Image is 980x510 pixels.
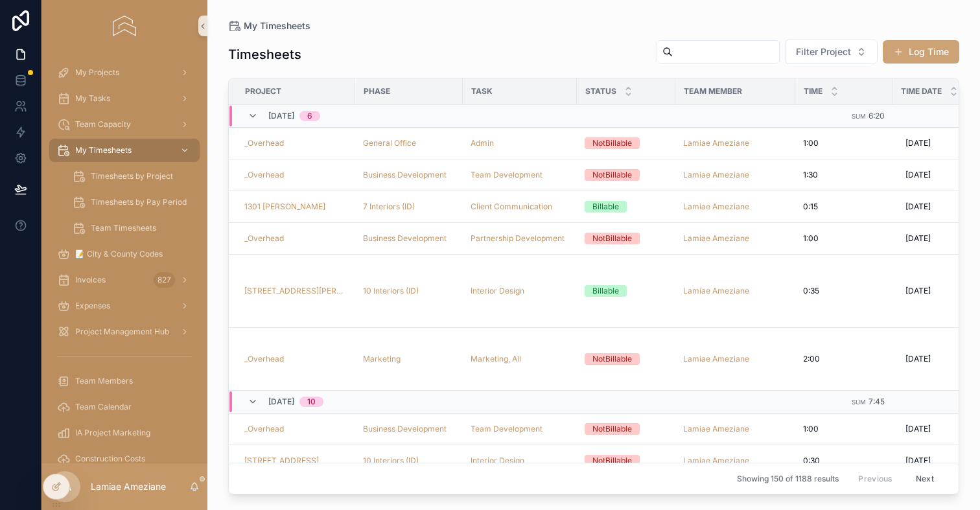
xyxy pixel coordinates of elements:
[91,480,166,493] p: Lamiae Ameziane
[363,170,455,180] a: Business Development
[49,395,200,419] a: Team Calendar
[585,201,668,213] a: Billable
[592,201,619,213] div: Billable
[363,354,455,364] a: Marketing
[683,170,749,180] a: Lamiae Ameziane
[75,376,133,386] span: Team Members
[244,138,347,148] a: _Overhead
[803,286,885,296] a: 0:35
[91,197,187,207] span: Timesheets by Pay Period
[91,171,173,181] span: Timesheets by Project
[244,138,284,148] span: _Overhead
[901,86,942,97] span: Time Date
[363,354,401,364] span: Marketing
[244,286,347,296] a: [STREET_ADDRESS][PERSON_NAME]
[683,138,749,148] a: Lamiae Ameziane
[803,170,885,180] a: 1:30
[244,233,284,244] a: _Overhead
[471,138,494,148] a: Admin
[41,52,207,463] div: scrollable content
[683,456,749,466] span: Lamiae Ameziane
[364,86,390,97] span: Phase
[683,354,749,364] a: Lamiae Ameziane
[244,202,325,212] a: 1301 [PERSON_NAME]
[592,169,632,181] div: NotBillable
[471,286,524,296] a: Interior Design
[363,456,419,466] a: 10 Interiors (ID)
[244,354,284,364] a: _Overhead
[471,138,569,148] a: Admin
[803,424,885,434] a: 1:00
[803,138,885,148] a: 1:00
[471,354,569,364] a: Marketing, All
[869,397,885,406] span: 7:45
[471,354,521,364] span: Marketing, All
[268,397,294,407] span: [DATE]
[363,424,455,434] a: Business Development
[471,202,569,212] a: Client Communication
[75,119,131,130] span: Team Capacity
[803,202,818,212] span: 0:15
[585,285,668,297] a: Billable
[471,456,524,466] a: Interior Design
[683,233,749,244] a: Lamiae Ameziane
[592,137,632,149] div: NotBillable
[803,233,819,244] span: 1:00
[592,455,632,467] div: NotBillable
[244,202,347,212] a: 1301 [PERSON_NAME]
[363,456,455,466] a: 10 Interiors (ID)
[363,424,447,434] a: Business Development
[49,87,200,110] a: My Tasks
[65,165,200,188] a: Timesheets by Project
[154,272,175,288] div: 827
[803,138,819,148] span: 1:00
[683,354,787,364] a: Lamiae Ameziane
[65,216,200,240] a: Team Timesheets
[49,268,200,292] a: Invoices827
[49,139,200,162] a: My Timesheets
[75,93,110,104] span: My Tasks
[471,233,565,244] a: Partnership Development
[307,397,316,407] div: 10
[49,61,200,84] a: My Projects
[803,286,819,296] span: 0:35
[803,354,885,364] a: 2:00
[49,294,200,318] a: Expenses
[75,67,119,78] span: My Projects
[363,138,416,148] a: General Office
[585,169,668,181] a: NotBillable
[905,233,931,244] span: [DATE]
[683,170,787,180] a: Lamiae Ameziane
[471,233,569,244] a: Partnership Development
[471,456,569,466] a: Interior Design
[268,111,294,121] span: [DATE]
[592,233,632,244] div: NotBillable
[75,275,106,285] span: Invoices
[363,170,447,180] span: Business Development
[883,40,959,64] button: Log Time
[363,286,419,296] a: 10 Interiors (ID)
[244,354,347,364] a: _Overhead
[471,424,569,434] a: Team Development
[683,202,749,212] span: Lamiae Ameziane
[905,286,931,296] span: [DATE]
[244,456,319,466] a: [STREET_ADDRESS]
[785,40,878,64] button: Select Button
[91,223,156,233] span: Team Timesheets
[683,138,787,148] a: Lamiae Ameziane
[49,369,200,393] a: Team Members
[683,286,787,296] a: Lamiae Ameziane
[803,202,885,212] a: 0:15
[244,19,310,32] span: My Timesheets
[471,170,569,180] a: Team Development
[471,202,552,212] span: Client Communication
